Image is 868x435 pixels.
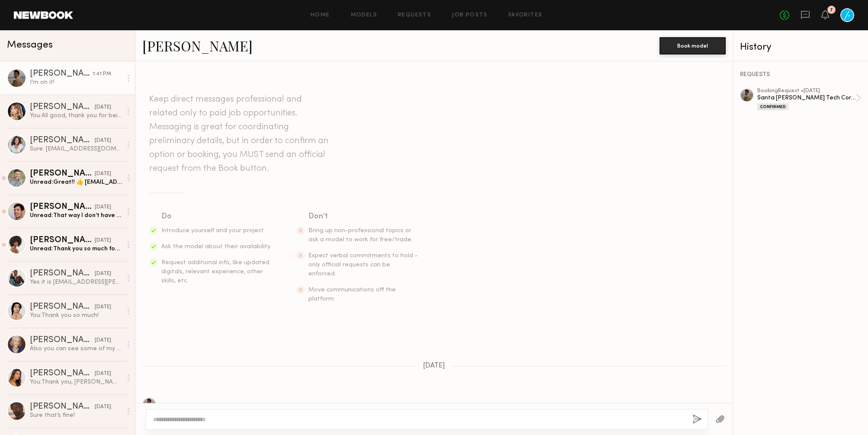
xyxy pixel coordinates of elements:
div: booking Request • [DATE] [757,88,856,94]
div: Also you can see some of my work on [DOMAIN_NAME] [30,345,122,353]
div: [DATE] [95,137,111,145]
span: Bring up non-professional topics or ask a model to work for free/trade. [308,228,413,243]
div: Yes it is [EMAIL_ADDRESS][PERSON_NAME][DOMAIN_NAME] [30,278,122,286]
div: Sure. [EMAIL_ADDRESS][DOMAIN_NAME] [30,145,122,153]
div: [PERSON_NAME] [30,236,95,245]
div: Do [161,211,272,223]
span: Ask the model about their availability. [161,244,271,249]
div: [DATE] [95,370,111,378]
a: Favorites [509,13,543,18]
div: [PERSON_NAME] [30,170,95,178]
div: [DATE] [95,303,111,311]
span: Request additional info, like updated digitals, relevant experience, other skills, etc. [161,260,269,284]
div: [PERSON_NAME] [30,369,95,378]
div: Unread: That way I don’t have to get a hotel for two nights in [GEOGRAPHIC_DATA][PERSON_NAME] [30,211,122,220]
div: Confirmed [757,103,788,110]
div: [PERSON_NAME] [30,203,95,211]
div: [DATE] [95,270,111,278]
div: [DATE] [95,403,111,411]
span: Move communications off the platform. [308,287,396,302]
a: [PERSON_NAME] [142,36,253,55]
div: [PERSON_NAME] [30,303,95,311]
a: Book model [660,42,726,49]
div: [DATE] [95,336,111,345]
div: I’m on it! [30,78,122,86]
span: Expect verbal commitments to hold - only official requests can be enforced. [308,253,418,277]
div: Don’t [308,211,419,223]
span: [DATE] [423,362,445,370]
a: Job Posts [452,13,488,18]
div: Sure that’s fine! [30,411,122,419]
div: 7 [830,8,833,13]
div: Unread: Great!! 👍 [EMAIL_ADDRESS][DOMAIN_NAME] [30,178,122,186]
div: You: Thank you so much! [30,311,122,320]
div: [PERSON_NAME] [30,136,95,145]
span: Messages [7,40,53,50]
div: [DATE] [95,237,111,245]
div: [PERSON_NAME] [30,269,95,278]
div: You: Thank you, [PERSON_NAME]! [30,378,122,386]
div: You: All good, thank you for being up front -- let me reach out to the platform and see what need... [30,112,122,120]
div: 1:41 PM [93,70,111,78]
div: [DATE] [95,170,111,178]
button: Book model [660,37,726,54]
a: bookingRequest •[DATE]Santa [PERSON_NAME] Tech Corporate Group - SBA-250709Confirmed [757,88,861,110]
div: [PERSON_NAME] [30,403,95,411]
header: Keep direct messages professional and related only to paid job opportunities. Messaging is great ... [149,93,331,176]
span: Introduce yourself and your project. [161,228,265,233]
div: [PERSON_NAME] [30,103,95,112]
div: [DATE] [95,103,111,112]
div: [DATE] [95,203,111,211]
a: Requests [398,13,431,18]
div: Santa [PERSON_NAME] Tech Corporate Group - SBA-250709 [757,94,856,102]
a: Home [311,13,330,18]
div: Unread: Thank you so much for having me:) what a joy it was to work with you all. [30,245,122,253]
div: History [740,42,861,52]
a: Models [351,13,377,18]
div: [PERSON_NAME] [30,70,93,78]
div: [PERSON_NAME] [30,336,95,345]
div: REQUESTS [740,72,861,78]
